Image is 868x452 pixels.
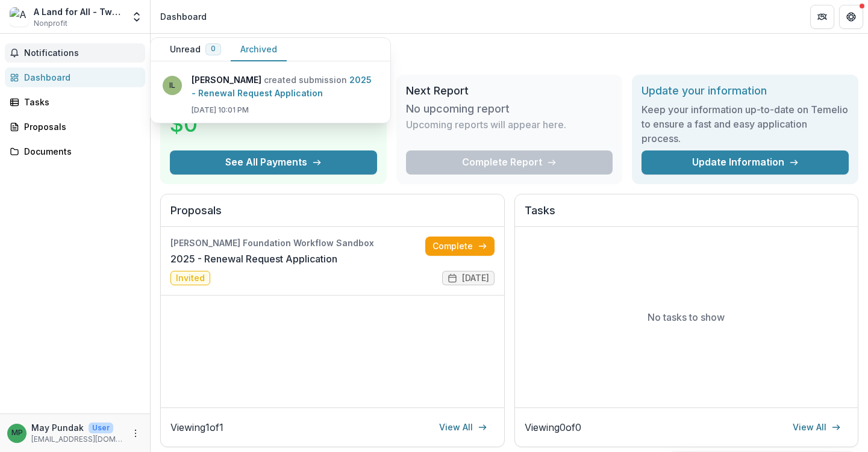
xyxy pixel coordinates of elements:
button: Open entity switcher [128,5,145,29]
a: Update Information [642,150,849,175]
button: Notifications [5,43,145,63]
span: Nonprofit [34,18,67,29]
button: Get Help [839,5,863,29]
a: Proposals [5,117,145,137]
div: Proposals [24,120,136,133]
p: Viewing 1 of 1 [170,420,223,435]
h3: No upcoming report [406,102,510,116]
button: More [128,426,143,441]
div: Documents [24,145,136,158]
span: Notifications [24,48,140,58]
p: No tasks to show [648,310,725,324]
a: View All [432,418,495,437]
nav: breadcrumb [155,8,211,25]
a: Complete [425,237,495,256]
h2: Tasks [525,204,849,227]
a: Tasks [5,92,145,112]
h3: $0 [170,108,260,140]
div: May Pundak [11,429,23,437]
h2: Proposals [170,204,495,227]
button: Partners [810,5,834,29]
h2: Next Report [406,84,613,98]
a: View All [785,418,848,437]
button: Unread [160,38,231,61]
p: [EMAIL_ADDRESS][DOMAIN_NAME] [31,434,123,445]
p: created submission [192,73,378,100]
div: A Land for All - Two States One Homeland [34,5,123,18]
p: User [89,423,113,433]
img: A Land for All - Two States One Homeland [10,7,29,26]
h3: Keep your information up-to-date on Temelio to ensure a fast and easy application process. [642,102,849,146]
span: 0 [211,45,216,53]
a: 2025 - Renewal Request Application [192,75,372,98]
a: Dashboard [5,67,145,87]
a: Documents [5,141,145,161]
div: Dashboard [24,71,136,84]
button: See All Payments [170,150,377,175]
div: Tasks [24,96,136,108]
h1: Dashboard [160,43,858,65]
p: May Pundak [31,421,84,434]
button: Archived [231,38,287,61]
div: Dashboard [160,10,207,23]
p: Upcoming reports will appear here. [406,117,566,132]
a: 2025 - Renewal Request Application [170,252,337,266]
p: Viewing 0 of 0 [525,420,581,435]
h2: Update your information [642,84,849,98]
